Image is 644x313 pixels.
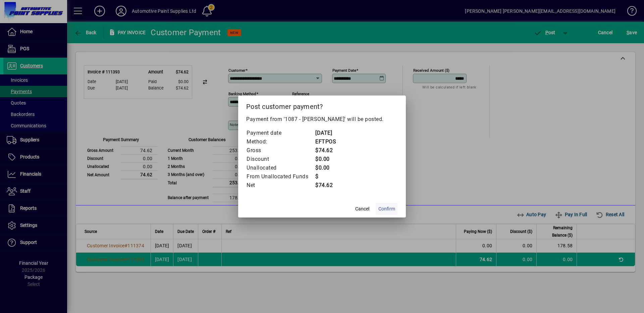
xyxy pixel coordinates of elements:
[355,205,369,212] span: Cancel
[315,146,342,155] td: $74.62
[315,164,342,172] td: $0.00
[246,155,315,164] td: Discount
[246,115,398,123] p: Payment from '1087 - [PERSON_NAME]' will be posted.
[376,203,398,215] button: Confirm
[238,96,406,115] h2: Post customer payment?
[246,181,315,190] td: Net
[315,155,342,164] td: $0.00
[246,146,315,155] td: Gross
[246,137,315,146] td: Method:
[246,164,315,172] td: Unallocated
[315,137,342,146] td: EFTPOS
[315,172,342,181] td: $
[352,203,373,215] button: Cancel
[378,205,395,212] span: Confirm
[246,172,315,181] td: From Unallocated Funds
[315,129,342,137] td: [DATE]
[315,181,342,190] td: $74.62
[246,129,315,137] td: Payment date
